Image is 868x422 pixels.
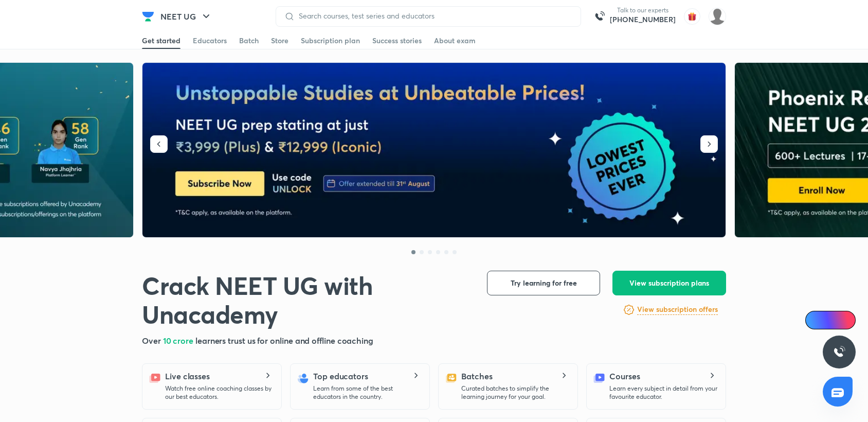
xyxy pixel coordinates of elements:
h5: Live classes [165,370,210,382]
img: ttu [833,346,845,358]
span: Try learning for free [511,278,577,288]
a: View subscription offers [637,304,718,316]
button: NEET UG [154,6,219,27]
h5: Courses [609,370,640,382]
a: Subscription plan [301,32,360,49]
span: 10 crore [163,335,195,346]
div: Get started [142,36,180,46]
img: call-us [589,6,610,27]
img: Payal [709,8,726,25]
div: Success stories [372,36,422,46]
span: Over [142,335,163,346]
a: Get started [142,32,180,49]
button: Try learning for free [487,271,600,295]
button: View subscription plans [612,271,726,295]
a: Batch [239,32,259,49]
img: Icon [811,316,820,324]
div: Educators [193,36,227,46]
h5: Batches [461,370,492,382]
a: [PHONE_NUMBER] [610,14,676,25]
a: About exam [434,32,476,49]
input: Search courses, test series and educators [295,12,572,20]
a: Educators [193,32,227,49]
h5: Top educators [313,370,368,382]
h1: Crack NEET UG with Unacademy [142,271,471,328]
img: avatar [684,8,700,25]
div: Subscription plan [301,36,360,46]
span: Ai Doubts [822,316,849,324]
img: Company Logo [142,10,154,23]
a: Store [271,32,288,49]
div: Batch [239,36,259,46]
span: learners trust us for online and offline coaching [195,335,373,346]
div: Store [271,36,288,46]
p: Watch free online coaching classes by our best educators. [165,384,273,401]
h6: View subscription offers [637,304,718,315]
a: Success stories [372,32,422,49]
span: View subscription plans [629,278,709,288]
a: Ai Doubts [805,311,856,329]
p: Talk to our experts [610,6,676,14]
p: Curated batches to simplify the learning journey for your goal. [461,384,569,401]
p: Learn from some of the best educators in the country. [313,384,421,401]
p: Learn every subject in detail from your favourite educator. [609,384,717,401]
div: About exam [434,36,476,46]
